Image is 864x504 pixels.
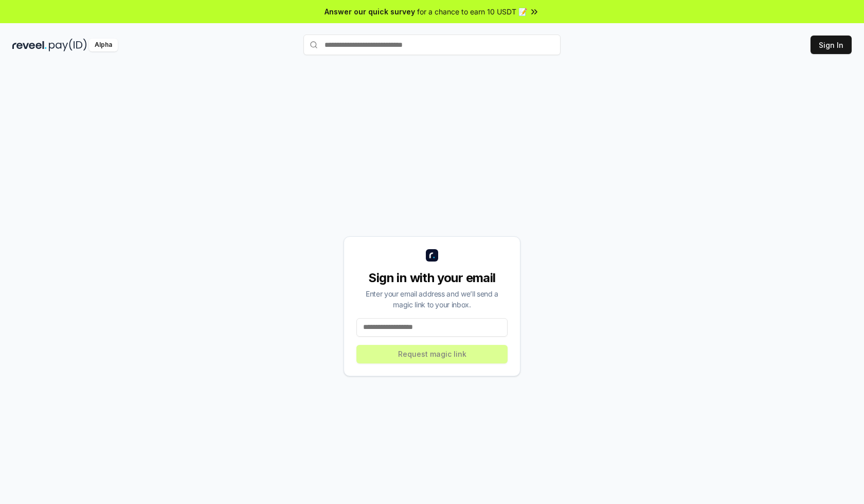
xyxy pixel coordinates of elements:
[89,39,118,51] div: Alpha
[356,270,508,286] div: Sign in with your email
[811,36,852,54] button: Sign In
[426,249,438,262] img: logo_small
[12,39,47,51] img: reveel_dark
[417,6,527,17] span: for a chance to earn 10 USDT 📝
[356,288,508,310] div: Enter your email address and we’ll send a magic link to your inbox.
[49,39,87,51] img: pay_id
[325,6,415,17] span: Answer our quick survey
